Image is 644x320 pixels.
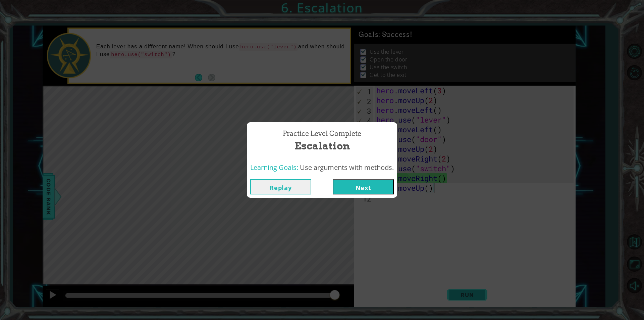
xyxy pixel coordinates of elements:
[250,163,298,172] span: Learning Goals:
[250,179,311,194] button: Replay
[294,139,350,153] span: Escalation
[333,179,394,194] button: Next
[300,163,394,172] span: Use arguments with methods.
[283,129,361,139] span: Practice Level Complete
